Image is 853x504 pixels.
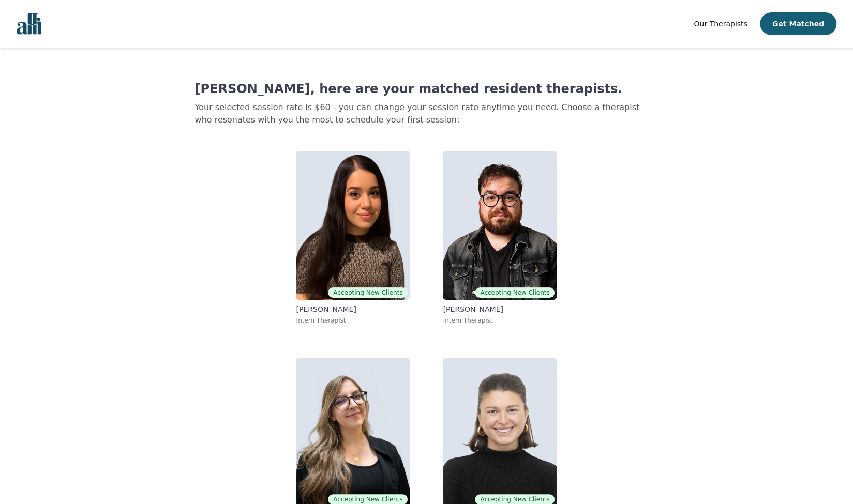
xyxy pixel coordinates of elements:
p: [PERSON_NAME] [296,304,410,314]
a: Our Therapists [694,18,747,30]
img: alli logo [17,13,41,35]
p: [PERSON_NAME] [443,304,557,314]
button: Get Matched [760,12,836,35]
span: Accepting New Clients [328,287,408,298]
img: Heala Maudoodi [296,151,410,300]
p: Your selected session rate is $60 - you can change your session rate anytime you need. Choose a t... [194,101,658,126]
span: Our Therapists [694,20,747,28]
p: Intern Therapist [443,316,557,325]
img: Freddie Giovane [443,151,557,300]
h1: [PERSON_NAME], here are your matched resident therapists. [194,81,658,97]
a: Heala MaudoodiAccepting New Clients[PERSON_NAME]Intern Therapist [288,143,418,333]
p: Intern Therapist [296,316,410,325]
span: Accepting New Clients [475,287,555,298]
a: Freddie GiovaneAccepting New Clients[PERSON_NAME]Intern Therapist [435,143,565,333]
